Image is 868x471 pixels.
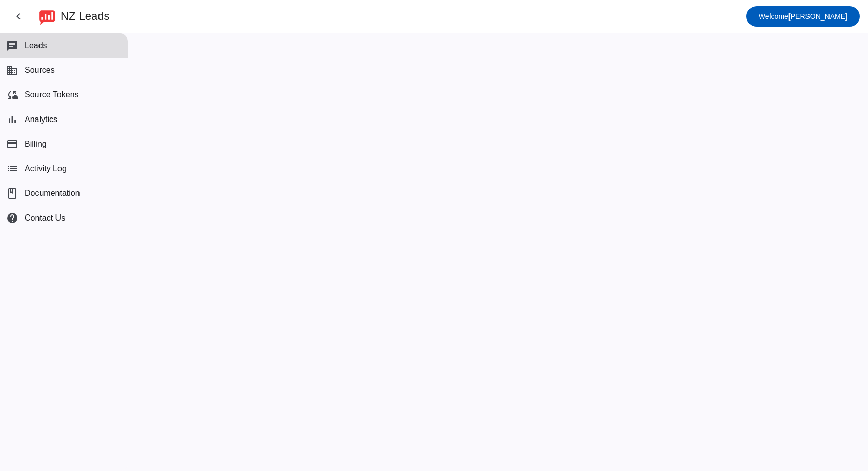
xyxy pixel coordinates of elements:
[6,64,18,76] mat-icon: business
[39,8,55,25] img: logo
[6,89,18,101] mat-icon: cloud_sync
[6,187,18,200] span: book
[25,213,65,223] span: Contact Us
[12,10,25,23] mat-icon: chevron_left
[25,140,47,149] span: Billing
[759,12,788,21] span: Welcome
[746,6,860,27] button: Welcome[PERSON_NAME]
[25,164,67,173] span: Activity Log
[6,138,18,150] mat-icon: payment
[25,90,79,100] span: Source Tokens
[759,9,847,24] span: [PERSON_NAME]
[25,115,57,124] span: Analytics
[6,40,18,52] mat-icon: chat
[6,212,18,224] mat-icon: help
[6,163,18,175] mat-icon: list
[6,113,18,126] mat-icon: bar_chart
[25,189,80,198] span: Documentation
[61,9,109,24] div: NZ Leads
[25,41,47,50] span: Leads
[25,66,55,75] span: Sources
